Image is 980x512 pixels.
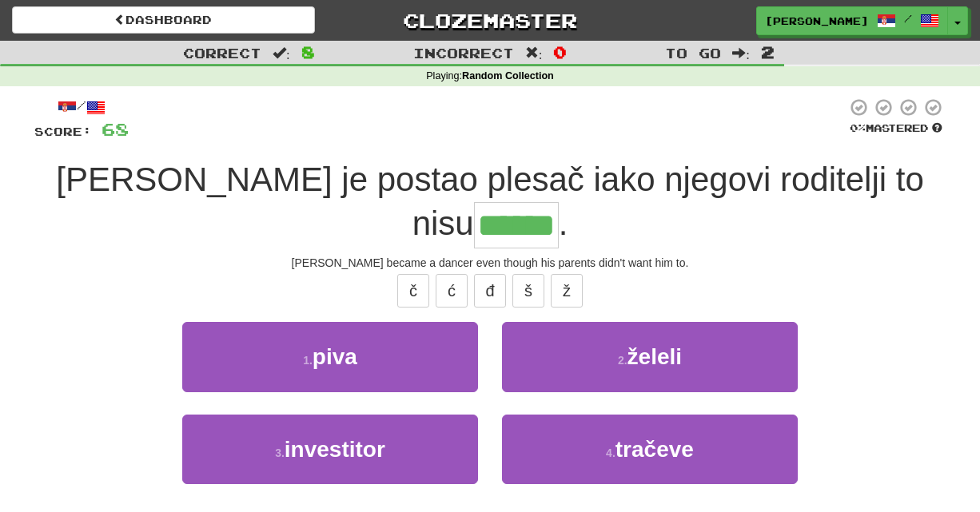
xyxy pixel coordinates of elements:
span: [PERSON_NAME] je postao plesač iako njegovi roditelji to nisu [56,161,924,242]
span: . [559,204,568,242]
div: [PERSON_NAME] became a dancer even though his parents didn't want him to. [34,255,946,271]
span: : [273,46,290,60]
button: š [512,274,544,308]
div: Mastered [847,121,946,136]
a: [PERSON_NAME] / [756,6,948,35]
button: 4.tračeve [502,415,798,484]
button: ć [436,274,468,308]
span: To go [665,45,721,61]
button: č [397,274,429,308]
small: 1 . [303,354,313,367]
span: Incorrect [413,45,514,61]
span: Correct [183,45,261,61]
small: 3 . [275,447,285,459]
span: piva [313,344,357,369]
button: 3.investitor [182,415,478,484]
span: 2 [761,42,775,62]
span: 0 [553,42,567,62]
span: : [525,46,543,60]
button: đ [474,274,506,308]
small: 4 . [606,447,615,459]
button: ž [551,274,583,308]
span: [PERSON_NAME] [765,14,869,28]
span: / [904,13,912,24]
small: 2 . [618,354,627,367]
span: tračeve [615,437,694,462]
span: 8 [301,42,315,62]
span: 0 % [850,121,866,134]
a: Clozemaster [339,6,642,34]
button: 2.želeli [502,322,798,391]
span: Score: [34,125,92,138]
span: 68 [102,119,129,139]
div: / [34,97,129,117]
span: investitor [285,437,385,462]
span: : [732,46,750,60]
a: Dashboard [12,6,315,34]
button: 1.piva [182,322,478,391]
strong: Random Collection [462,70,554,81]
span: želeli [627,344,682,369]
